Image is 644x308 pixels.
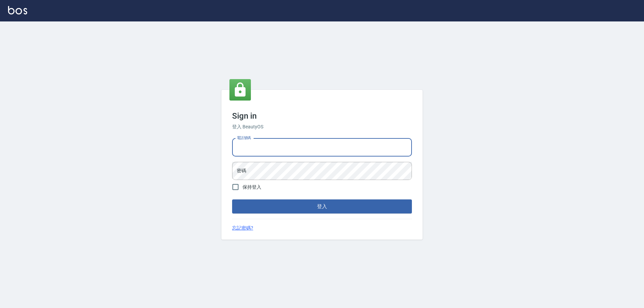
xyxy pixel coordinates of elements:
a: 忘記密碼? [232,225,253,232]
span: 保持登入 [243,184,261,191]
h6: 登入 BeautyOS [232,123,412,130]
button: 登入 [232,199,412,213]
img: Logo [8,6,27,14]
label: 電話號碼 [237,135,251,140]
h3: Sign in [232,111,412,121]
